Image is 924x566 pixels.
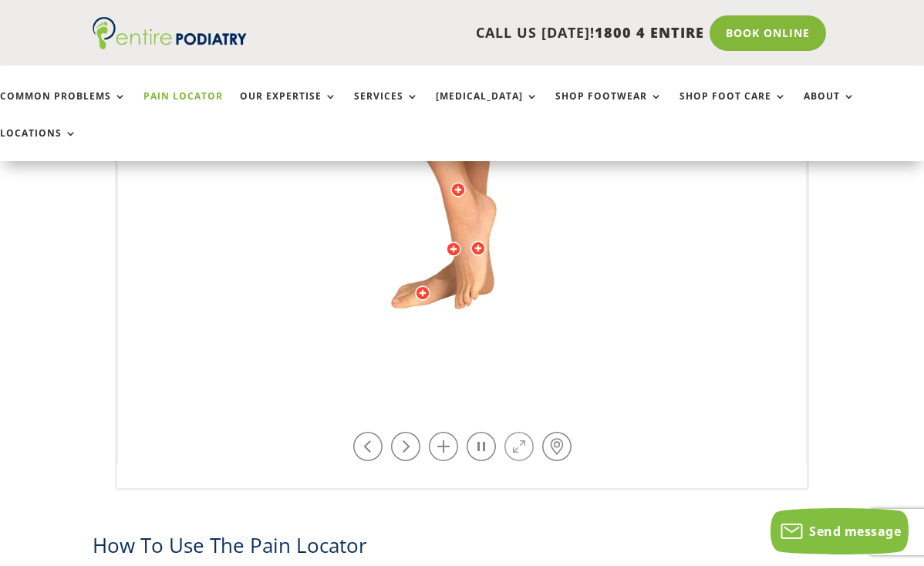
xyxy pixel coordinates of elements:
[595,23,704,42] span: 1800 4 ENTIRE
[542,432,572,461] a: Hot-spots on / off
[504,432,534,461] a: Full Screen on / off
[429,432,458,461] a: Zoom in / out
[710,15,826,51] a: Book Online
[771,508,909,554] button: Send message
[143,91,223,124] a: Pain Locator
[467,432,496,461] a: Play / Stop
[93,37,247,52] a: Entire Podiatry
[809,523,901,540] span: Send message
[257,23,705,43] p: CALL US [DATE]!
[353,432,383,461] a: Rotate left
[436,91,538,124] a: [MEDICAL_DATA]
[391,432,420,461] a: Rotate right
[93,17,247,49] img: logo (1)
[804,91,855,124] a: About
[240,91,337,124] a: Our Expertise
[354,91,419,124] a: Services
[555,91,663,124] a: Shop Footwear
[680,91,787,124] a: Shop Foot Care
